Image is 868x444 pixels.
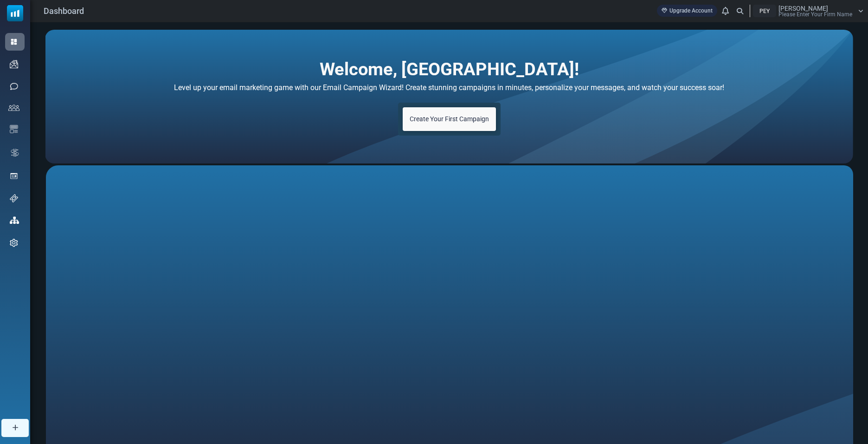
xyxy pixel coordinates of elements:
[753,5,863,17] a: PEY [PERSON_NAME] Please Enter Your Firm Name
[7,5,23,21] img: mailsoftly_icon_blue_white.svg
[410,115,489,123] span: Create Your First Campaign
[10,60,18,68] img: campaigns-icon.png
[93,81,805,94] h4: Level up your email marketing game with our Email Campaign Wizard! Create stunning campaigns in m...
[10,239,18,247] img: settings-icon.svg
[10,82,18,91] img: sms-icon.png
[10,194,18,202] img: support-icon.svg
[778,5,828,12] span: [PERSON_NAME]
[10,38,18,46] img: dashboard-icon-active.svg
[10,125,18,133] img: email-templates-icon.svg
[657,5,717,17] a: Upgrade Account
[753,5,776,17] div: PEY
[44,5,84,17] span: Dashboard
[778,12,852,17] span: Please Enter Your Firm Name
[320,58,579,74] h2: Welcome, [GEOGRAPHIC_DATA]!
[10,172,18,180] img: landing_pages.svg
[10,147,20,158] img: workflow.svg
[8,104,19,111] img: contacts-icon.svg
